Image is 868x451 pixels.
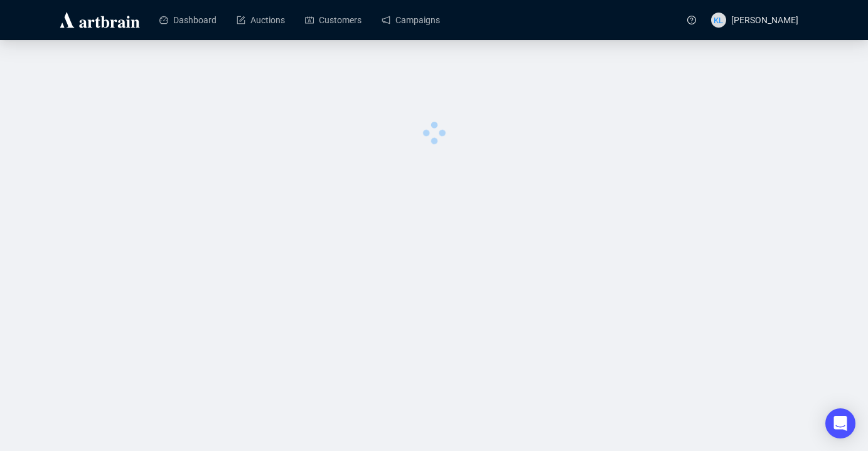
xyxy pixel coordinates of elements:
[687,16,696,24] span: question-circle
[305,4,362,36] a: Customers
[159,4,217,36] a: Dashboard
[382,4,440,36] a: Campaigns
[825,408,855,438] div: Open Intercom Messenger
[731,15,798,25] span: [PERSON_NAME]
[714,13,724,26] span: KL
[237,4,285,36] a: Auctions
[58,10,142,30] img: logo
